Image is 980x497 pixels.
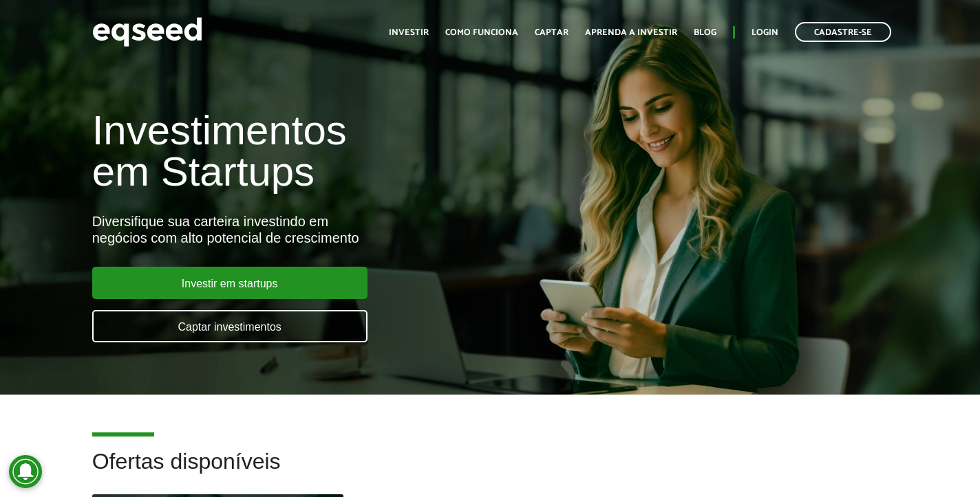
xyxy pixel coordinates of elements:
[752,28,778,37] a: Login
[389,28,429,37] a: Investir
[445,28,518,37] a: Como funciona
[585,28,677,37] a: Aprenda a investir
[694,28,716,37] a: Blog
[92,450,888,494] h2: Ofertas disponíveis
[92,14,202,50] img: EqSeed
[92,310,367,342] a: Captar investimentos
[92,213,562,246] div: Diversifique sua carteira investindo em negócios com alto potencial de crescimento
[92,110,562,192] h1: Investimentos em Startups
[795,22,891,42] a: Cadastre-se
[535,28,568,37] a: Captar
[92,267,367,299] a: Investir em startups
